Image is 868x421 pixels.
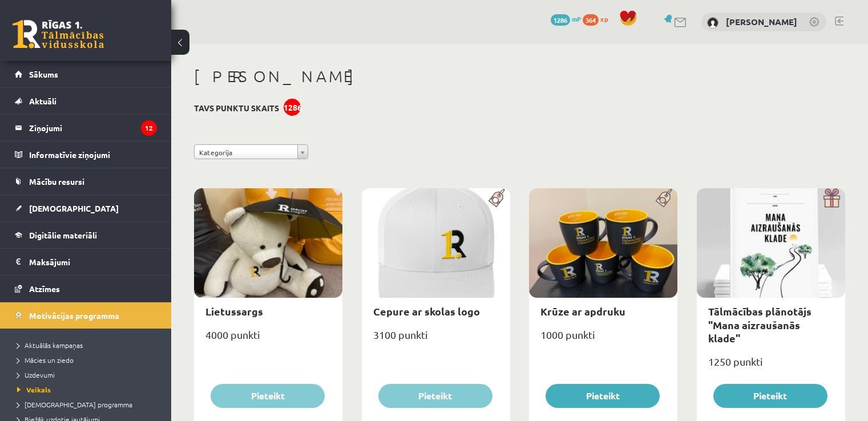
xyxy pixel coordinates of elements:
i: 12 [141,120,157,136]
h3: Tavs punktu skaits [194,103,279,113]
a: Sākums [15,61,157,87]
a: Rīgas 1. Tālmācības vidusskola [13,20,104,48]
span: Uzdevumi [17,370,55,379]
a: Mācību resursi [15,168,157,195]
span: Digitālie materiāli [29,230,97,240]
span: 364 [583,14,599,26]
div: 4000 punkti [194,325,342,354]
a: Informatīvie ziņojumi [15,141,157,168]
span: Aktuālās kampaņas [17,341,83,350]
span: mP [572,14,581,23]
a: Lietussargs [205,305,263,318]
span: Sākums [29,69,58,79]
a: Kategorija [194,144,308,159]
a: Mācies un ziedo [17,355,160,365]
button: Pieteikt [211,384,325,408]
legend: Ziņojumi [29,115,157,141]
span: [DEMOGRAPHIC_DATA] programma [17,400,132,409]
span: [DEMOGRAPHIC_DATA] [29,203,119,213]
a: Digitālie materiāli [15,222,157,248]
h1: [PERSON_NAME] [194,67,845,86]
span: 1286 [551,14,570,26]
a: Cepure ar skolas logo [373,305,480,318]
span: Motivācijas programma [29,310,119,321]
a: Ziņojumi12 [15,115,157,141]
span: Veikals [17,385,51,394]
div: 1286 [284,99,301,116]
img: Populāra prece [485,188,510,208]
a: Krūze ar apdruku [540,305,625,318]
span: Atzīmes [29,284,60,294]
span: Mācies un ziedo [17,355,74,365]
a: [DEMOGRAPHIC_DATA] programma [17,399,160,410]
button: Pieteikt [378,384,492,408]
a: [PERSON_NAME] [726,16,797,27]
span: Aktuāli [29,96,56,106]
button: Pieteikt [713,384,827,408]
a: 1286 mP [551,14,581,23]
a: Motivācijas programma [15,302,157,329]
div: 1250 punkti [697,352,845,380]
a: Aktuāli [15,88,157,114]
a: Tālmācības plānotājs "Mana aizraušanās klade" [708,305,812,345]
a: Aktuālās kampaņas [17,340,160,350]
a: Maksājumi [15,249,157,275]
span: xp [600,14,608,23]
span: Kategorija [199,145,293,160]
legend: Informatīvie ziņojumi [29,141,157,168]
a: Atzīmes [15,276,157,302]
img: Dāvana ar pārsteigumu [819,188,845,208]
div: 1000 punkti [529,325,677,354]
img: Druvis Briedis [707,17,718,29]
span: Mācību resursi [29,176,84,187]
a: 364 xp [583,14,613,23]
a: [DEMOGRAPHIC_DATA] [15,195,157,221]
img: Populāra prece [652,188,677,208]
div: 3100 punkti [362,325,510,354]
legend: Maksājumi [29,249,157,275]
a: Veikals [17,384,160,395]
button: Pieteikt [546,384,660,408]
a: Uzdevumi [17,370,160,380]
